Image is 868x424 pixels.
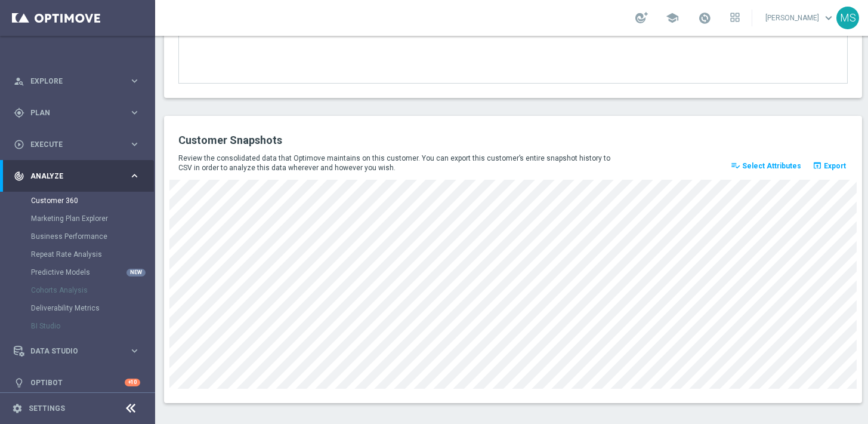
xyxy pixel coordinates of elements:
a: Deliverability Metrics [31,303,124,313]
button: lightbulb Optibot +10 [13,378,141,388]
span: Export [824,162,846,170]
button: play_circle_outline Execute keyboard_arrow_right [13,140,141,149]
a: Settings [29,405,65,412]
div: Cohorts Analysis [31,281,154,299]
span: keyboard_arrow_down [822,11,835,24]
button: track_changes Analyze keyboard_arrow_right [13,171,141,181]
div: Analyze [14,171,129,182]
div: Business Performance [31,228,154,245]
span: Data Studio [30,348,129,355]
span: Analyze [30,173,129,180]
div: MS [836,7,859,29]
button: Data Studio keyboard_arrow_right [13,346,141,356]
div: Predictive Models [31,263,154,281]
div: Data Studio [14,346,129,357]
i: keyboard_arrow_right [129,345,140,357]
i: person_search [14,76,24,87]
i: keyboard_arrow_right [129,170,140,182]
span: Select Attributes [742,162,801,170]
div: Deliverability Metrics [31,299,154,317]
div: Marketing Plan Explorer [31,210,154,228]
i: gps_fixed [14,107,24,118]
div: +10 [125,379,140,386]
i: playlist_add_check [731,161,740,170]
button: person_search Explore keyboard_arrow_right [13,76,141,86]
div: Explore [14,76,129,87]
div: Execute [14,139,129,150]
div: Customer 360 [31,192,154,210]
div: Repeat Rate Analysis [31,245,154,263]
span: Explore [30,78,129,85]
i: keyboard_arrow_right [129,139,140,150]
a: Repeat Rate Analysis [31,250,124,259]
div: Plan [14,107,129,118]
i: settings [12,403,23,414]
div: BI Studio [31,317,154,335]
p: Review the consolidated data that Optimove maintains on this customer. You can export this custom... [178,153,619,173]
i: play_circle_outline [14,139,24,150]
i: keyboard_arrow_right [129,107,140,118]
i: lightbulb [14,377,24,388]
button: playlist_add_check Select Attributes [729,158,803,174]
i: track_changes [14,171,24,182]
a: [PERSON_NAME]keyboard_arrow_down [764,9,836,27]
span: Plan [30,109,129,116]
i: keyboard_arrow_right [129,75,140,87]
a: Marketing Plan Explorer [31,214,124,223]
a: Business Performance [31,232,124,241]
button: open_in_browser Export [811,158,848,174]
button: gps_fixed Plan keyboard_arrow_right [13,108,141,118]
span: school [666,11,679,24]
div: Optibot [14,367,140,398]
a: Predictive Models [31,268,124,277]
h2: Customer Snapshots [178,133,504,148]
a: Optibot [30,367,125,398]
span: Execute [30,141,129,148]
a: Customer 360 [31,196,124,205]
i: open_in_browser [813,161,822,170]
div: NEW [126,269,146,276]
